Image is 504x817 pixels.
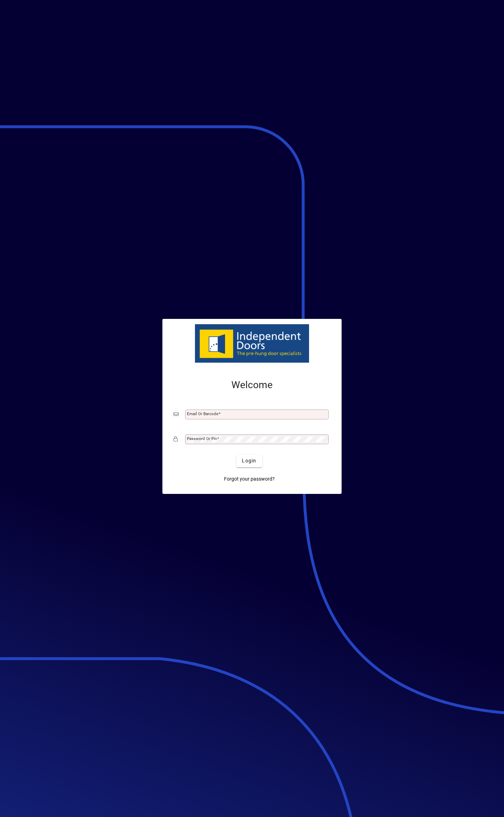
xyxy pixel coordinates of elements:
[221,473,278,486] a: Forgot your password?
[224,475,275,483] span: Forgot your password?
[187,411,218,416] mat-label: Email or Barcode
[174,379,330,391] h2: Welcome
[236,455,262,467] button: Login
[242,457,256,465] span: Login
[187,436,217,441] mat-label: Password or Pin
